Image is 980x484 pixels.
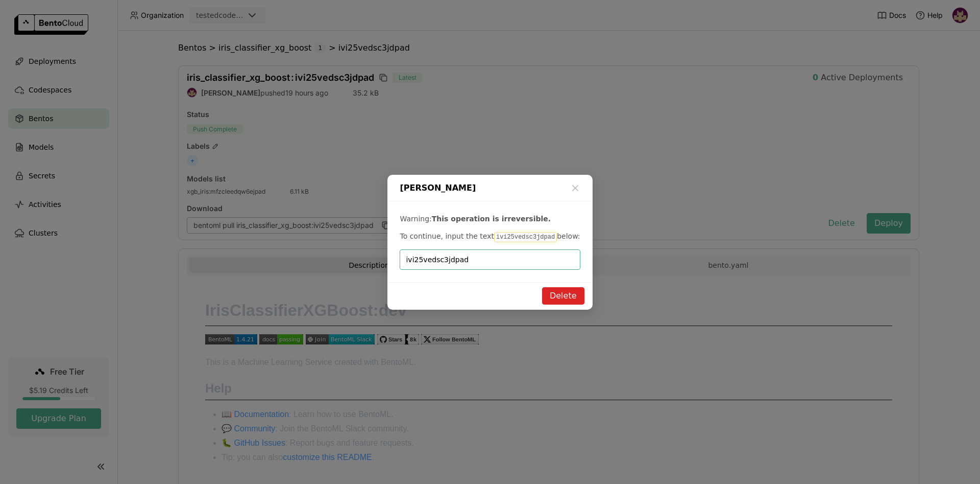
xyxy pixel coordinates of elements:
[557,232,580,240] span: below:
[387,175,592,201] div: [PERSON_NAME]
[542,287,584,305] button: Delete
[432,215,551,223] b: This operation is irreversible.
[400,232,494,240] span: To continue, input the text
[400,215,431,223] span: Warning:
[494,232,557,242] code: ivi25vedsc3jdpad
[387,175,592,310] div: dialog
